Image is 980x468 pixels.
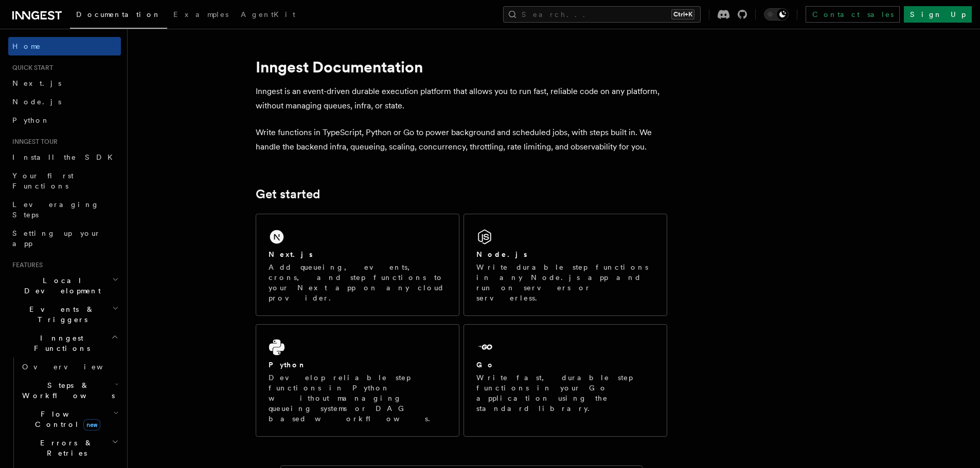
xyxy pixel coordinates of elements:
[269,249,313,259] h2: Next.js
[12,116,50,124] span: Python
[256,84,667,113] p: Inngest is an event-driven durable execution platform that allows you to run fast, reliable code ...
[503,6,701,23] button: Search...Ctrl+K
[18,376,121,405] button: Steps & Workflows
[8,261,43,269] span: Features
[12,79,61,87] span: Next.js
[476,262,654,303] p: Write durable step functions in any Node.js app and run on servers or serverless.
[256,324,459,437] a: PythonDevelop reliable step functions in Python without managing queueing systems or DAG based wo...
[256,187,320,201] a: Get started
[18,405,121,434] button: Flow Controlnew
[8,195,121,224] a: Leveraging Steps
[18,358,121,376] a: Overview
[173,10,228,18] span: Examples
[464,324,667,437] a: GoWrite fast, durable step functions in your Go application using the standard library.
[8,304,112,325] span: Events & Triggers
[904,6,972,23] a: Sign Up
[256,125,667,154] p: Write functions in TypeScript, Python or Go to power background and scheduled jobs, with steps bu...
[8,74,121,92] a: Next.js
[8,64,53,72] span: Quick start
[269,262,447,303] p: Add queueing, events, crons, and step functions to your Next app on any cloud provider.
[70,3,167,29] a: Documentation
[8,166,121,195] a: Your first Functions
[476,372,654,414] p: Write fast, durable step functions in your Go application using the standard library.
[806,6,900,23] a: Contact sales
[241,10,295,18] span: AgentKit
[476,360,495,370] h2: Go
[18,434,121,462] button: Errors & Retries
[764,8,789,21] button: Toggle dark mode
[12,98,61,106] span: Node.js
[671,9,694,20] kbd: Ctrl+K
[256,214,459,316] a: Next.jsAdd queueing, events, crons, and step functions to your Next app on any cloud provider.
[464,214,667,316] a: Node.jsWrite durable step functions in any Node.js app and run on servers or serverless.
[12,172,74,190] span: Your first Functions
[8,111,121,129] a: Python
[8,300,121,329] button: Events & Triggers
[476,249,527,259] h2: Node.js
[235,3,301,28] a: AgentKit
[8,37,121,55] a: Home
[8,138,58,146] span: Inngest tour
[8,271,121,300] button: Local Development
[8,92,121,111] a: Node.js
[12,153,119,161] span: Install the SDK
[12,229,101,248] span: Setting up your app
[8,329,121,358] button: Inngest Functions
[83,419,100,430] span: new
[18,409,113,429] span: Flow Control
[269,360,307,370] h2: Python
[8,224,121,253] a: Setting up your app
[8,333,111,353] span: Inngest Functions
[8,148,121,166] a: Install the SDK
[256,58,667,76] h1: Inngest Documentation
[12,41,41,51] span: Home
[22,363,128,371] span: Overview
[18,438,112,458] span: Errors & Retries
[12,200,99,219] span: Leveraging Steps
[8,275,112,296] span: Local Development
[18,380,115,401] span: Steps & Workflows
[269,372,447,424] p: Develop reliable step functions in Python without managing queueing systems or DAG based workflows.
[76,10,161,18] span: Documentation
[167,3,235,28] a: Examples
